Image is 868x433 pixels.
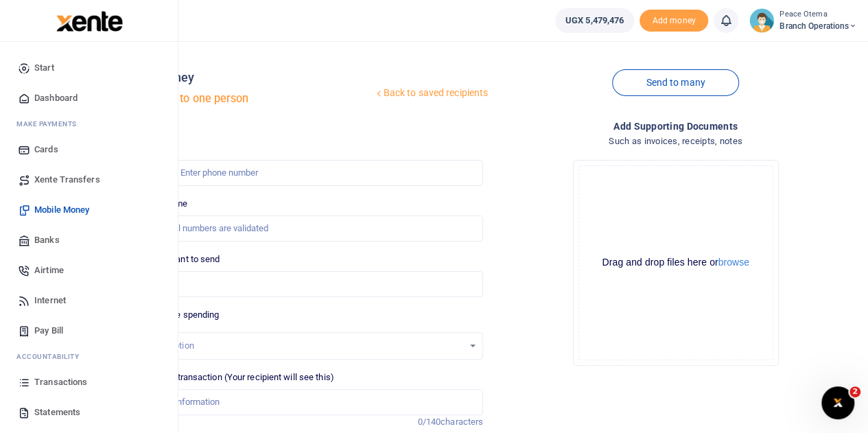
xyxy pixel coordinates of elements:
[11,225,167,255] a: Banks
[11,83,167,113] a: Dashboard
[11,134,167,165] a: Cards
[640,14,708,25] a: Add money
[34,375,87,389] span: Transactions
[640,10,708,32] li: Toup your wallet
[34,61,54,75] span: Start
[120,215,483,242] input: MTN & Airtel numbers are validated
[373,81,489,106] a: Back to saved recipients
[11,367,167,397] a: Transactions
[11,285,167,316] a: Internet
[34,143,58,156] span: Cards
[120,160,483,186] input: Enter phone number
[11,165,167,195] a: Xente Transfers
[27,351,79,362] span: countability
[23,119,77,129] span: ake Payments
[34,406,80,419] span: Statements
[11,316,167,346] a: Pay Bill
[640,10,708,32] span: Add money
[11,255,167,285] a: Airtime
[130,339,463,353] div: Select an option
[34,233,60,247] span: Banks
[120,271,483,297] input: UGX
[494,134,857,149] h4: Such as invoices, receipts, notes
[11,397,167,428] a: Statements
[849,386,860,397] span: 2
[779,9,857,21] small: Peace Otema
[718,257,749,267] button: browse
[612,69,738,96] a: Send to many
[11,53,167,83] a: Start
[779,20,857,32] span: Branch Operations
[11,346,167,367] li: Ac
[34,91,78,105] span: Dashboard
[56,11,123,32] img: logo-large
[34,173,100,187] span: Xente Transfers
[494,119,857,134] h4: Add supporting Documents
[573,160,779,366] div: File Uploader
[550,8,640,33] li: Wallet ballance
[115,70,373,85] h4: Mobile money
[11,195,167,225] a: Mobile Money
[34,324,63,338] span: Pay Bill
[120,371,334,384] label: Memo for this transaction (Your recipient will see this)
[579,256,773,269] div: Drag and drop files here or
[821,386,854,419] iframe: Intercom live chat
[565,14,624,27] span: UGX 5,479,476
[11,113,167,134] li: M
[555,8,634,33] a: UGX 5,479,476
[34,203,89,217] span: Mobile Money
[120,389,483,415] input: Enter extra information
[749,8,774,33] img: profile-user
[55,15,123,25] a: logo-small logo-large logo-large
[749,8,857,33] a: profile-user Peace Otema Branch Operations
[115,92,373,106] h5: Send money to one person
[34,264,64,277] span: Airtime
[34,294,66,307] span: Internet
